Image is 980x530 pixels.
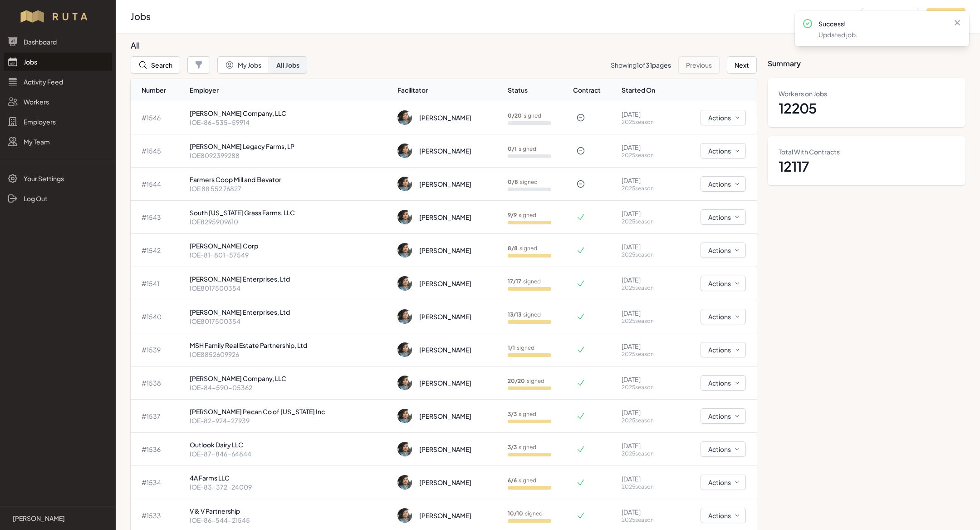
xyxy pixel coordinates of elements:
p: IOE8017500354 [190,283,391,292]
b: 13 / 13 [508,311,521,318]
a: Employers [4,113,112,131]
b: 0 / 8 [508,178,518,185]
p: [PERSON_NAME] [13,514,65,523]
div: [PERSON_NAME] [419,113,471,122]
div: [PERSON_NAME] [419,279,471,288]
span: 31 pages [646,61,671,69]
b: 20 / 20 [508,377,525,384]
p: signed [508,311,541,318]
p: [DATE] [622,408,670,417]
p: Success! [818,19,946,28]
b: 1 / 1 [508,344,515,351]
td: # 1537 [131,400,186,433]
td: # 1534 [131,466,186,499]
p: 2025 season [622,516,670,524]
p: IOE 88 552 76827 [190,184,391,193]
p: [DATE] [622,375,670,384]
p: [DATE] [622,209,670,218]
p: IOE8852609926 [190,350,391,359]
p: signed [508,278,541,285]
button: Actions [701,209,746,225]
button: Actions [701,508,746,523]
button: Actions [701,408,746,424]
p: 2025 season [622,218,670,225]
div: [PERSON_NAME] [419,511,471,520]
button: Actions [701,176,746,192]
p: South [US_STATE] Grass Farms, LLC [190,208,391,217]
p: [PERSON_NAME] Enterprises, Ltd [190,307,391,317]
p: signed [508,477,536,484]
b: 3 / 3 [508,411,517,417]
p: signed [508,112,541,119]
p: [DATE] [622,143,670,152]
button: Actions [701,309,746,324]
p: [PERSON_NAME] Pecan Co of [US_STATE] Inc [190,407,391,416]
p: IOE-86-535-59914 [190,118,391,127]
td: # 1543 [131,201,186,234]
div: [PERSON_NAME] [419,411,471,421]
p: [DATE] [622,308,670,317]
p: Updated job. [818,30,946,39]
p: IOE-86-544-21545 [190,515,391,525]
p: 4A Farms LLC [190,473,391,482]
div: [PERSON_NAME] [419,445,471,454]
button: Add Job [926,8,965,25]
button: Actions [701,375,746,391]
p: IOE8295909610 [190,217,391,226]
p: signed [508,377,544,385]
div: [PERSON_NAME] [419,179,471,188]
a: Jobs [4,53,112,71]
p: signed [508,145,536,153]
button: Previous [678,56,720,74]
b: 8 / 8 [508,245,518,252]
p: Farmers Coop Mill and Elevator [190,175,391,184]
p: [DATE] [622,109,670,119]
a: Log Out [4,189,112,208]
p: IOE-81-801-57549 [190,250,391,259]
p: [PERSON_NAME] Enterprises, Ltd [190,274,391,283]
p: 2025 season [622,284,670,292]
p: 2025 season [622,450,670,457]
td: # 1544 [131,168,186,201]
p: 2025 season [622,384,670,391]
p: signed [508,245,537,252]
button: Actions [701,475,746,490]
td: # 1540 [131,300,186,333]
p: Outlook Dairy LLC [190,440,391,449]
th: Facilitator [394,79,504,101]
img: Workflow [19,9,97,24]
span: 1 [637,61,639,69]
b: 17 / 17 [508,278,521,285]
th: Started On [618,79,673,101]
p: IOE-83-372-24009 [190,482,391,491]
td: # 1545 [131,134,186,168]
h2: Jobs [131,10,854,23]
p: 2025 season [622,185,670,192]
p: [DATE] [622,176,670,185]
p: 2025 season [622,152,670,159]
p: IOE8092399288 [190,151,391,160]
p: signed [508,212,536,219]
p: IOE-87-846-64844 [190,449,391,458]
p: 2025 season [622,417,670,424]
p: [DATE] [622,441,670,450]
button: All Jobs [269,56,307,74]
p: 2025 season [622,483,670,490]
p: V & V Partnership [190,506,391,515]
a: Workers [4,93,112,111]
dd: 12205 [779,100,955,116]
p: Showing of [611,60,671,69]
p: signed [508,344,534,352]
p: 2025 season [622,317,670,325]
p: signed [508,178,538,186]
p: [DATE] [622,474,670,483]
p: [PERSON_NAME] Company, LLC [190,109,391,118]
b: 0 / 20 [508,112,522,119]
a: [PERSON_NAME] [7,514,108,523]
p: 2025 season [622,351,670,358]
button: My Jobs [217,56,269,74]
a: Dashboard [4,33,112,51]
p: [DATE] [622,507,670,516]
td: # 1542 [131,234,186,267]
div: [PERSON_NAME] [419,312,471,321]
